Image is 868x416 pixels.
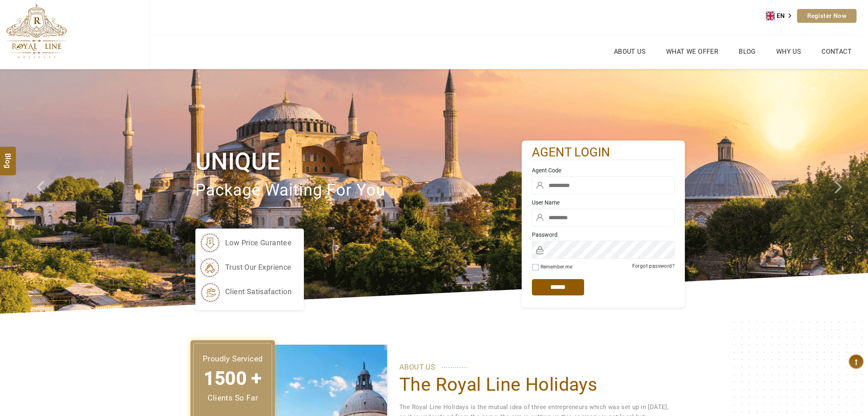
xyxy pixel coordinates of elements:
a: Forgot password? [632,263,675,269]
a: Why Us [774,46,803,57]
span: Blog [3,153,13,160]
li: client satisafaction [199,282,292,302]
img: The Royal Line Holidays [6,4,67,59]
a: EN [766,10,797,22]
li: low price gurantee [199,233,292,253]
label: Agent Code [532,166,675,174]
h1: Unique [195,146,522,177]
aside: Language selected: English [766,10,797,22]
a: Check next image [825,69,868,314]
label: Password [532,231,675,239]
h2: agent login [532,145,675,161]
a: Blog [737,46,758,57]
a: Check next prev [26,69,69,314]
p: ABOUT US [399,361,673,373]
a: Register Now [797,9,857,23]
label: Remember me [540,264,572,270]
li: trust our exprience [199,257,292,277]
a: About Us [612,46,648,57]
p: package waiting for you [195,177,522,204]
label: User Name [532,198,675,207]
span: ............ [441,359,468,372]
a: What we Offer [664,46,720,57]
h1: The Royal Line Holidays [399,373,673,396]
div: Language [766,10,797,22]
a: Contact [819,46,854,57]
